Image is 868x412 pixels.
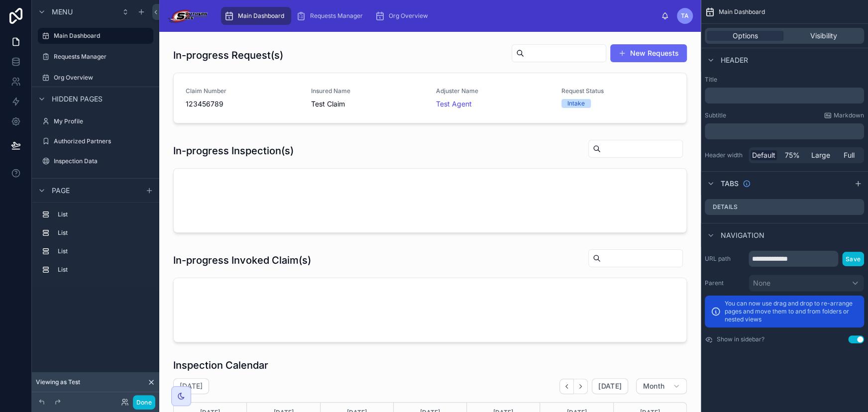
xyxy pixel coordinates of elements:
[293,7,370,25] a: Requests Manager
[221,7,291,25] a: Main Dashboard
[681,12,689,20] span: TA
[38,113,153,129] a: My Profile
[844,150,855,160] span: Full
[38,28,153,44] a: Main Dashboard
[54,117,151,125] label: My Profile
[811,150,830,160] span: Large
[389,12,428,20] span: Org Overview
[721,179,739,189] span: Tabs
[38,70,153,86] a: Org Overview
[785,150,800,160] span: 75%
[52,7,73,17] span: Menu
[372,7,435,25] a: Org Overview
[133,395,155,410] button: Done
[752,150,775,160] span: Default
[36,378,80,386] span: Viewing as Test
[717,335,764,343] label: Show in sidebar?
[719,8,765,16] span: Main Dashboard
[54,53,151,61] label: Requests Manager
[167,8,208,24] img: App logo
[721,230,764,240] span: Navigation
[216,5,661,27] div: scrollable content
[705,88,864,103] div: scrollable content
[705,255,745,263] label: URL path
[705,151,745,159] label: Header width
[32,202,159,288] div: scrollable content
[705,123,864,139] div: scrollable content
[58,247,149,255] label: List
[733,31,758,41] span: Options
[753,278,770,288] span: None
[58,210,149,218] label: List
[842,252,864,266] button: Save
[52,94,103,104] span: Hidden pages
[310,12,363,20] span: Requests Manager
[713,203,738,211] label: Details
[749,275,864,292] button: None
[38,49,153,65] a: Requests Manager
[54,157,151,165] label: Inspection Data
[54,32,147,40] label: Main Dashboard
[705,279,745,287] label: Parent
[54,137,151,145] label: Authorized Partners
[834,111,864,119] span: Markdown
[705,111,726,119] label: Subtitle
[58,266,149,274] label: List
[38,153,153,169] a: Inspection Data
[58,229,149,237] label: List
[54,74,151,82] label: Org Overview
[705,76,864,84] label: Title
[238,12,284,20] span: Main Dashboard
[52,186,70,196] span: Page
[725,300,858,323] p: You can now use drag and drop to re-arrange pages and move them to and from folders or nested views
[38,133,153,149] a: Authorized Partners
[721,55,748,65] span: Header
[824,111,864,119] a: Markdown
[810,31,837,41] span: Visibility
